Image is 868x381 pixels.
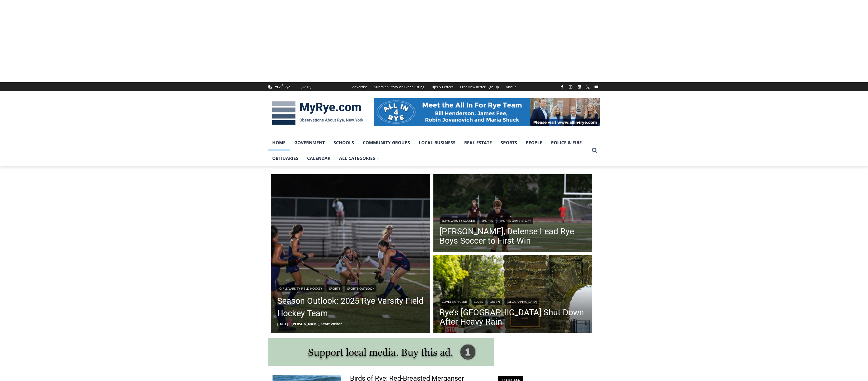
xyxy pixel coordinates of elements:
a: Rye’s [GEOGRAPHIC_DATA] Shut Down After Heavy Rain [440,308,586,326]
a: Sports Outlook [345,285,376,292]
a: Calendar [303,150,335,166]
a: Clubs [472,298,485,305]
a: Obituaries [268,150,303,166]
a: Facebook [558,83,566,91]
a: Schools [329,135,358,150]
img: support local media, buy this ad [268,338,494,366]
span: F [282,83,283,87]
div: [DATE] [301,84,311,90]
span: All Categories [339,155,380,162]
a: Boys Varsity Soccer [440,217,477,224]
a: Government [290,135,329,150]
a: Read More Rye’s Coveleigh Beach Shut Down After Heavy Rain [433,255,593,335]
div: | | [277,284,424,292]
div: | | [440,216,586,224]
a: Real Estate [460,135,496,150]
a: Sports [496,135,521,150]
img: (PHOTO: Coveleigh Club, at 459 Stuyvesant Avenue in Rye. Credit: Justin Gray.) [433,255,593,335]
a: Submit a Story or Event Listing [371,82,428,91]
a: [PERSON_NAME], Staff Writer [292,321,342,326]
a: Girls Varsity Field Hockey [277,285,324,292]
a: About [502,82,519,91]
a: Free Newsletter Sign Up [457,82,502,91]
a: [PERSON_NAME], Defense Lead Rye Boys Soccer to First Win [440,227,586,245]
img: (PHOTO: Rye Boys Soccer's Lex Cox (#23) dribbling againt Tappan Zee on Thursday, September 4. Cre... [433,174,593,254]
div: Rye [284,84,290,90]
a: YouTube [593,83,600,91]
img: MyRye.com [268,97,367,129]
a: Tips & Letters [428,82,457,91]
a: Sports Game Story [497,217,533,224]
a: Sports [479,217,495,224]
a: Community Groups [358,135,414,150]
a: Linkedin [576,83,583,91]
a: Police & Fire [547,135,586,150]
a: Green [488,298,502,305]
time: [DATE] [277,321,288,326]
a: People [521,135,547,150]
img: All in for Rye [374,98,600,126]
a: Read More Cox, Defense Lead Rye Boys Soccer to First Win [433,174,593,254]
a: [GEOGRAPHIC_DATA] [505,298,539,305]
a: Coveleigh Club [440,298,469,305]
nav: Primary Navigation [268,135,589,166]
div: | | | [440,297,586,305]
span: – [290,321,292,326]
span: 79.7 [274,84,281,89]
img: (PHOTO: Rye Varsity Field Hockey Head Coach Kelly Vegliante has named senior captain Kate Morreal... [271,174,430,334]
a: Season Outlook: 2025 Rye Varsity Field Hockey Team [277,295,424,320]
a: Local Business [414,135,460,150]
a: Instagram [567,83,574,91]
a: Read More Season Outlook: 2025 Rye Varsity Field Hockey Team [271,174,430,334]
nav: Secondary Navigation [349,82,519,91]
a: Sports [327,285,343,292]
a: Home [268,135,290,150]
button: View Search Form [589,145,600,156]
a: Advertise [349,82,371,91]
a: X [584,83,591,91]
a: All Categories [335,150,384,166]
